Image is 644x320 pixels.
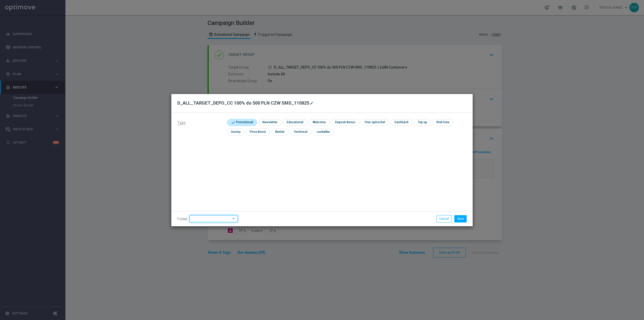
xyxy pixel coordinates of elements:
button: mode_edit [309,100,315,106]
button: Save [454,215,467,222]
label: Folder [177,217,187,221]
h2: D_ALL_TARGET_DEPO_CC 100% do 500 PLN CZW SMS_110825 [177,100,309,106]
span: Type: [177,121,186,125]
i: arrow_drop_down [231,215,236,222]
button: Cancel [436,215,452,222]
i: mode_edit [310,101,314,105]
